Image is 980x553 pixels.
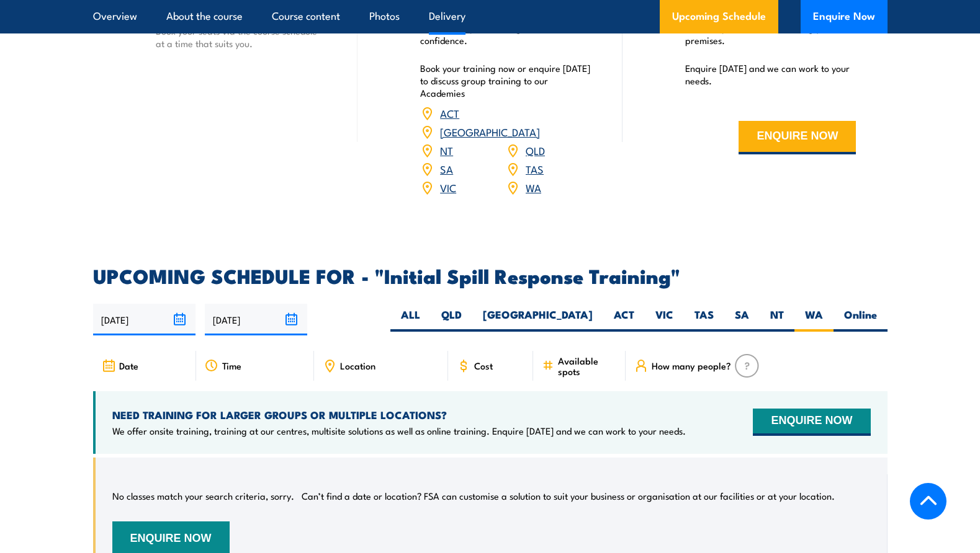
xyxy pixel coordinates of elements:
[558,355,617,376] span: Available spots
[472,307,603,332] label: [GEOGRAPHIC_DATA]
[112,408,686,422] h4: NEED TRAINING FOR LARGER GROUPS OR MULTIPLE LOCATIONS?
[112,490,294,502] p: No classes match your search criteria, sorry.
[420,62,591,99] p: Book your training now or enquire [DATE] to discuss group training to our Academies
[205,304,307,335] input: To date
[834,307,888,332] label: Online
[340,360,375,371] span: Location
[156,25,327,50] p: Book your seats via the course schedule at a time that suits you.
[526,161,544,176] a: TAS
[652,360,731,371] span: How many people?
[685,62,856,87] p: Enquire [DATE] and we can work to your needs.
[112,425,686,437] p: We offer onsite training, training at our centres, multisite solutions as well as online training...
[645,307,684,332] label: VIC
[222,360,241,371] span: Time
[760,307,794,332] label: NT
[603,307,645,332] label: ACT
[739,121,856,154] button: ENQUIRE NOW
[474,360,493,371] span: Cost
[440,124,540,139] a: [GEOGRAPHIC_DATA]
[93,304,196,335] input: From date
[794,307,834,332] label: WA
[753,409,870,436] button: ENQUIRE NOW
[440,161,453,176] a: SA
[724,307,760,332] label: SA
[431,307,472,332] label: QLD
[526,180,541,195] a: WA
[440,143,453,157] a: NT
[526,143,545,157] a: QLD
[302,490,835,502] p: Can’t find a date or location? FSA can customise a solution to suit your business or organisation...
[93,267,888,284] h2: UPCOMING SCHEDULE FOR - "Initial Spill Response Training"
[119,360,138,371] span: Date
[684,307,724,332] label: TAS
[390,307,431,332] label: ALL
[440,105,459,120] a: ACT
[440,180,456,195] a: VIC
